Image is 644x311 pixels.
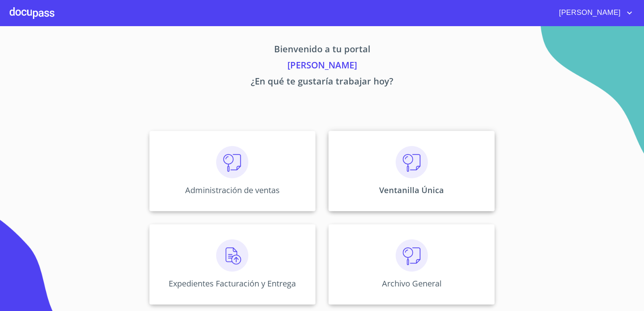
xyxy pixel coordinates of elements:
p: Expedientes Facturación y Entrega [169,278,296,289]
button: account of current user [553,6,634,19]
p: Administración de ventas [185,185,280,196]
p: Archivo General [382,278,442,289]
p: ¿En qué te gustaría trabajar hoy? [74,74,570,91]
img: consulta.png [396,146,428,178]
p: Ventanilla Única [379,185,444,196]
p: [PERSON_NAME] [74,58,570,74]
span: [PERSON_NAME] [553,6,625,19]
img: consulta.png [216,146,248,178]
img: carga.png [216,239,248,272]
img: consulta.png [396,239,428,272]
p: Bienvenido a tu portal [74,42,570,58]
